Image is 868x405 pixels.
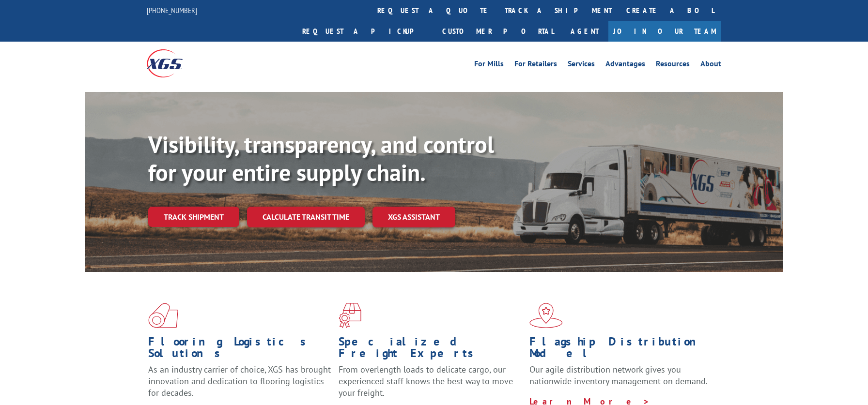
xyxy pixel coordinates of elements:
[656,60,690,71] a: Resources
[372,207,455,227] a: XGS ASSISTANT
[148,364,331,398] span: As an industry carrier of choice, XGS has brought innovation and dedication to flooring logistics...
[339,303,361,328] img: xgs-icon-focused-on-flooring-red
[339,336,522,364] h1: Specialized Freight Experts
[561,21,608,42] a: Agent
[474,60,504,71] a: For Mills
[529,303,563,328] img: xgs-icon-flagship-distribution-model-red
[568,60,595,71] a: Services
[148,336,331,364] h1: Flooring Logistics Solutions
[529,336,713,364] h1: Flagship Distribution Model
[295,21,435,42] a: Request a pickup
[247,207,365,227] a: Calculate transit time
[148,207,239,227] a: Track shipment
[700,60,721,71] a: About
[147,5,197,15] a: [PHONE_NUMBER]
[148,129,494,187] b: Visibility, transparency, and control for your entire supply chain.
[148,303,178,328] img: xgs-icon-total-supply-chain-intelligence-red
[605,60,645,71] a: Advantages
[514,60,557,71] a: For Retailers
[608,21,721,42] a: Join Our Team
[529,364,708,387] span: Our agile distribution network gives you nationwide inventory management on demand.
[435,21,561,42] a: Customer Portal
